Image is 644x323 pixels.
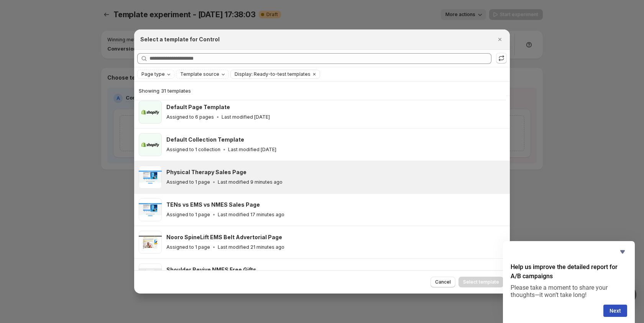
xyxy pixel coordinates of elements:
[618,247,627,256] button: Hide survey
[218,244,284,250] p: Last modified 21 minutes ago
[511,263,627,281] h2: Help us improve the detailed report for A/B campaigns
[166,266,256,274] h3: Shoulder Revive NMES Free Gifts
[139,88,191,94] span: Showing 31 templates
[166,114,214,120] p: Assigned to 6 pages
[140,36,220,43] h2: Select a template for Control
[139,101,162,124] img: Default Page Template
[222,114,270,120] p: Last modified [DATE]
[166,201,260,209] h3: TENs vs EMS vs NMES Sales Page
[310,70,318,78] button: Clear
[180,71,219,77] span: Template source
[166,168,246,176] h3: Physical Therapy Sales Page
[511,247,627,317] div: Help us improve the detailed report for A/B campaigns
[228,147,276,153] p: Last modified [DATE]
[176,70,228,78] button: Template source
[166,103,230,111] h3: Default Page Template
[603,305,627,317] button: Next question
[166,136,244,144] h3: Default Collection Template
[166,244,210,250] p: Assigned to 1 page
[218,179,283,185] p: Last modified 9 minutes ago
[430,277,455,287] button: Cancel
[218,212,284,218] p: Last modified 17 minutes ago
[495,34,505,45] button: Close
[511,284,627,299] p: Please take a moment to share your thoughts—it won’t take long!
[166,212,210,218] p: Assigned to 1 page
[139,133,162,156] img: Default Collection Template
[138,70,174,78] button: Page type
[141,71,165,77] span: Page type
[435,279,451,285] span: Cancel
[231,70,310,78] button: Display: Ready-to-test templates
[166,233,282,241] h3: Nooro SpineLift EMS Belt Advertorial Page
[166,147,220,153] p: Assigned to 1 collection
[166,179,210,185] p: Assigned to 1 page
[235,71,310,77] span: Display: Ready-to-test templates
